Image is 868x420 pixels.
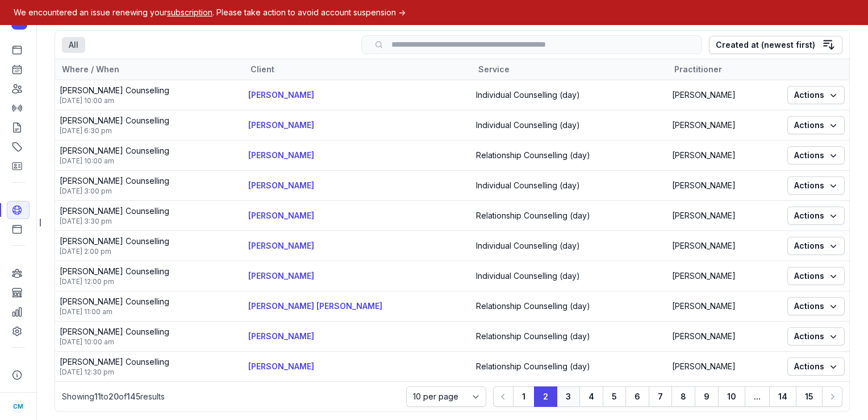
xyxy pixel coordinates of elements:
div: All [62,37,85,53]
td: Individual Counselling (day) [471,80,667,110]
a: [PERSON_NAME] [248,180,314,190]
a: [PERSON_NAME] [248,241,314,250]
button: Actions [787,297,845,315]
a: [PERSON_NAME] [248,361,314,371]
button: Actions [787,327,845,345]
a: [PERSON_NAME] [PERSON_NAME] [248,301,382,311]
a: [PERSON_NAME] [248,150,314,160]
div: [DATE] 10:00 am [60,157,239,166]
span: 20 [108,392,119,401]
td: Relationship Counselling (day) [471,141,667,171]
button: 10 [718,386,745,407]
span: CM [13,400,23,413]
td: [PERSON_NAME] [667,291,783,322]
div: [DATE] 2:00 pm [60,247,239,256]
a: [PERSON_NAME] [248,271,314,281]
button: 3 [557,386,580,407]
span: Actions [794,299,838,313]
td: Individual Counselling (day) [471,231,667,261]
div: [DATE] 11:00 am [60,307,239,316]
span: Actions [794,118,838,132]
th: Practitioner [667,59,783,80]
span: 145 [127,392,140,401]
td: [PERSON_NAME] [667,171,783,201]
div: [PERSON_NAME] Counselling [60,85,239,96]
button: ... [745,386,770,407]
p: Showing to of results [62,391,399,402]
div: [DATE] 12:30 pm [60,368,239,377]
div: [PERSON_NAME] Counselling [60,145,239,157]
td: Individual Counselling (day) [471,261,667,291]
button: 5 [603,386,626,407]
td: Individual Counselling (day) [471,110,667,141]
a: [PERSON_NAME] [248,90,314,100]
div: [DATE] 10:00 am [60,96,239,105]
span: Actions [794,360,838,373]
a: We encountered an issue renewing your . Please take action to avoid account suspension → [14,7,406,17]
td: Relationship Counselling (day) [471,352,667,382]
div: [PERSON_NAME] Counselling [60,236,239,247]
div: [PERSON_NAME] Counselling [60,115,239,126]
td: [PERSON_NAME] [667,322,783,352]
button: 2 [534,386,557,407]
span: subscription [167,7,212,17]
div: [PERSON_NAME] Counselling [60,326,239,337]
div: [PERSON_NAME] Counselling [60,175,239,187]
td: [PERSON_NAME] [667,80,783,110]
button: Actions [787,116,845,134]
td: [PERSON_NAME] [667,110,783,141]
div: [DATE] 3:30 pm [60,217,239,226]
button: 1 [513,386,535,407]
div: Created at (newest first) [716,38,815,52]
td: Relationship Counselling (day) [471,291,667,322]
div: [DATE] 10:00 am [60,337,239,347]
button: 7 [649,386,672,407]
td: [PERSON_NAME] [667,231,783,261]
div: [PERSON_NAME] Counselling [60,296,239,307]
button: 14 [769,386,796,407]
button: Actions [787,86,845,104]
td: [PERSON_NAME] [667,352,783,382]
a: [PERSON_NAME] [248,331,314,341]
button: 9 [695,386,719,407]
div: [DATE] 6:30 pm [60,126,239,135]
div: [PERSON_NAME] Counselling [60,356,239,368]
th: Client [244,59,471,80]
a: [PERSON_NAME] [248,211,314,220]
nav: Pagination [493,386,842,407]
td: [PERSON_NAME] [667,141,783,171]
span: 11 [94,392,101,401]
div: [PERSON_NAME] Counselling [60,205,239,217]
button: Actions [787,207,845,225]
button: 4 [579,386,603,407]
span: Actions [794,88,838,102]
td: [PERSON_NAME] [667,201,783,231]
div: [DATE] 12:00 pm [60,277,239,286]
th: Service [471,59,667,80]
td: Individual Counselling (day) [471,171,667,201]
div: [PERSON_NAME] Counselling [60,266,239,277]
button: Actions [787,357,845,376]
span: Actions [794,330,838,343]
a: [PERSON_NAME] [248,120,314,130]
nav: Tabs [62,37,354,53]
span: Actions [794,209,838,223]
button: Actions [787,176,845,195]
button: Actions [787,237,845,255]
span: Actions [794,269,838,283]
td: Relationship Counselling (day) [471,322,667,352]
button: 6 [625,386,649,407]
td: [PERSON_NAME] [667,261,783,291]
div: [DATE] 3:00 pm [60,187,239,196]
button: 15 [796,386,823,407]
button: Actions [787,146,845,164]
button: Actions [787,267,845,285]
span: Actions [794,179,838,192]
button: Created at (newest first) [709,36,842,54]
th: Where / When [55,59,244,80]
button: 8 [671,386,695,407]
td: Relationship Counselling (day) [471,201,667,231]
span: Actions [794,239,838,253]
span: Actions [794,149,838,162]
